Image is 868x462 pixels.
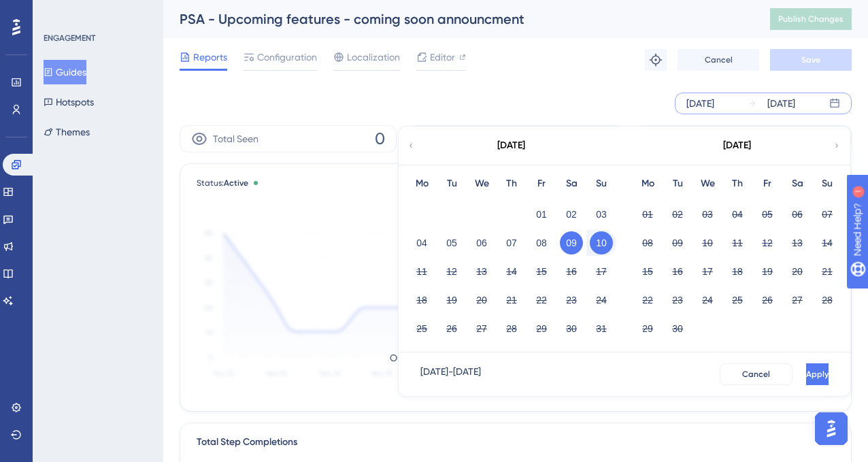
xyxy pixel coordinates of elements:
span: Total Seen [213,131,258,147]
button: Cancel [720,363,792,385]
button: 07 [816,203,839,226]
button: Hotspots [44,90,94,114]
span: Localization [347,49,400,65]
button: 25 [410,317,433,340]
div: Tu [663,176,692,192]
button: 04 [726,203,749,226]
span: Editor [430,49,455,65]
button: 16 [560,260,583,283]
span: Need Help? [32,3,85,20]
button: 31 [590,317,613,340]
div: UG • 19h ago [22,49,78,57]
button: 30 [666,317,689,340]
button: 10 [696,231,719,254]
button: 01 [636,203,659,226]
p: Once you start getting interactions, they will be listed here [390,350,641,366]
button: 04 [410,231,433,254]
button: 03 [590,203,613,226]
button: 27 [470,317,493,340]
div: Tu [437,176,467,192]
button: Emoji picker [21,401,32,412]
span: Status: [197,178,248,188]
button: 24 [696,288,719,312]
button: Gif picker [43,401,54,412]
div: [DATE] [686,95,714,112]
button: 18 [726,260,749,283]
button: 05 [756,203,779,226]
button: 17 [590,260,613,283]
button: Publish Changes [770,8,852,30]
div: Mo [633,176,663,192]
button: 09 [666,231,689,254]
button: 07 [500,231,523,254]
iframe: UserGuiding AI Assistant Launcher [811,408,852,449]
button: 23 [666,288,689,312]
button: 08 [636,231,659,254]
div: Th [722,176,752,192]
button: 20 [786,260,809,283]
div: ENGAGEMENT [44,33,95,44]
button: Apply [806,363,829,385]
button: 06 [470,231,493,254]
div: images that i add to guides are not being shown when i publish the guides - see screenshot [49,271,261,327]
button: 18 [410,288,433,312]
button: 09 [560,231,583,254]
div: Rachel says… [11,271,261,329]
button: 27 [786,288,809,312]
button: Send a message… [233,396,255,418]
button: 15 [530,260,553,283]
button: 22 [636,288,659,312]
div: PSA - Upcoming features - coming soon announcment [180,10,736,29]
button: Guides [44,60,86,84]
button: Upload attachment [65,401,76,412]
span: Cancel [705,54,733,65]
button: 08 [530,231,553,254]
span: Publish Changes [778,14,844,24]
div: [DATE] [497,137,525,154]
button: Save [770,49,852,71]
button: 11 [726,231,749,254]
div: 1 [95,7,99,18]
button: 28 [500,317,523,340]
div: this is for this guide - PSA - Upcoming features - coming soon announcment ​ [60,337,250,377]
span: 0 [375,128,385,150]
button: Home [213,5,239,31]
button: 29 [636,317,659,340]
div: Rachel says… [11,329,261,401]
div: [DATE] [767,95,795,112]
button: 02 [666,203,689,226]
button: 26 [756,288,779,312]
div: Fr [752,176,782,192]
button: 24 [590,288,613,312]
div: images that i add to guides are not being shown when i publish the guides - see screenshot [60,279,250,319]
button: 14 [500,260,523,283]
div: Th [497,176,527,192]
button: 30 [560,317,583,340]
button: 13 [470,260,493,283]
div: Fr [527,176,556,192]
button: 21 [816,260,839,283]
div: Sa [556,176,586,192]
button: go back [9,5,35,31]
button: Themes [44,120,90,144]
button: 20 [470,288,493,312]
button: 17 [696,260,719,283]
button: 01 [530,203,553,226]
button: 16 [666,260,689,283]
button: 26 [440,317,463,340]
button: 03 [696,203,719,226]
span: Cancel [742,369,770,380]
button: 11 [410,260,433,283]
div: [DATE] - [DATE] [420,363,481,385]
button: 05 [440,231,463,254]
div: this is for this guide - PSA - Upcoming features - coming soon announcment​ [49,329,261,385]
span: Save [801,54,820,65]
button: 25 [726,288,749,312]
button: Cancel [678,49,759,71]
div: Su [812,176,842,192]
div: We [692,176,722,192]
div: Mo [407,176,437,192]
button: 19 [440,288,463,312]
